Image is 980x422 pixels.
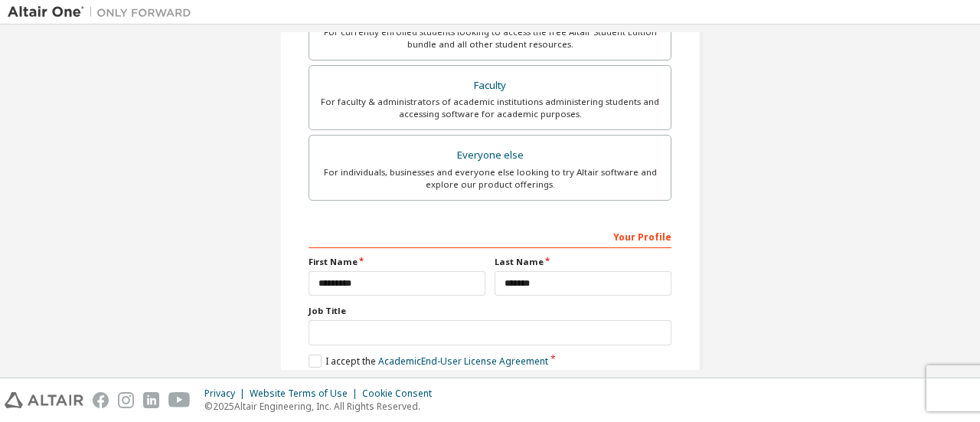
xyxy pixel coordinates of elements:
img: youtube.svg [168,392,191,408]
div: For faculty & administrators of academic institutions administering students and accessing softwa... [318,96,661,120]
div: Cookie Consent [362,388,441,400]
img: altair_logo.svg [5,392,83,408]
label: Last Name [495,256,671,268]
label: First Name [309,256,485,268]
a: Academic End-User License Agreement [378,355,548,368]
img: linkedin.svg [143,392,159,408]
p: © 2025 Altair Engineering, Inc. All Rights Reserved. [204,400,441,413]
img: Altair One [8,5,199,20]
img: facebook.svg [93,392,109,408]
div: Faculty [318,75,661,97]
label: I accept the [309,355,548,368]
div: For currently enrolled students looking to access the free Altair Student Edition bundle and all ... [318,26,661,51]
div: Your Profile [309,224,671,248]
img: instagram.svg [118,392,134,408]
div: Everyone else [318,145,661,166]
div: For individuals, businesses and everyone else looking to try Altair software and explore our prod... [318,166,661,191]
div: Privacy [204,388,250,400]
div: Website Terms of Use [250,388,362,400]
label: Job Title [309,305,671,317]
